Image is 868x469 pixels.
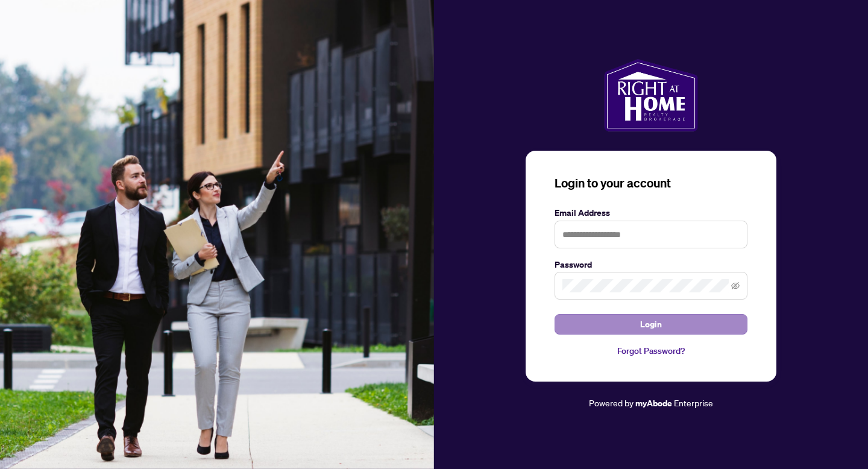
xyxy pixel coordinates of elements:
button: Login [555,314,747,335]
span: Login [640,315,662,334]
span: Powered by [589,397,634,408]
a: myAbode [635,397,672,410]
a: Forgot Password? [555,344,747,357]
label: Email Address [555,206,747,219]
h3: Login to your account [555,175,747,192]
span: Enterprise [674,397,713,408]
label: Password [555,258,747,271]
img: ma-logo [604,59,697,131]
span: eye-invisible [731,282,740,290]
